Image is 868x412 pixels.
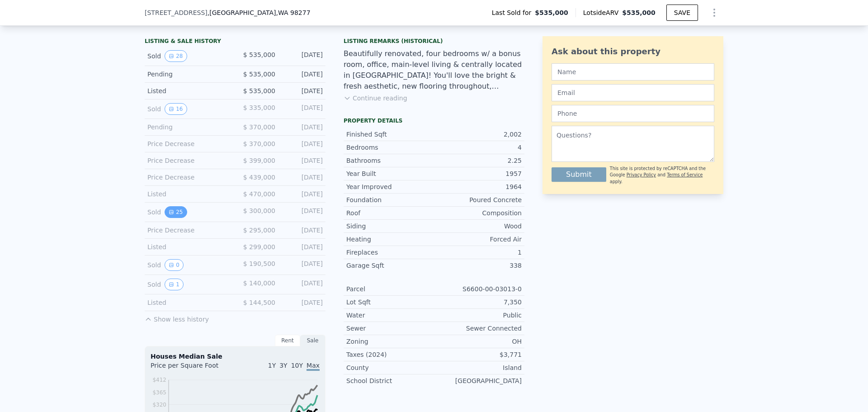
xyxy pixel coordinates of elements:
[283,242,323,251] div: [DATE]
[434,337,522,346] div: OH
[147,189,228,199] div: Listed
[165,259,184,271] button: View historical data
[492,8,535,17] span: Last Sold for
[300,335,325,346] div: Sale
[283,206,323,218] div: [DATE]
[165,50,187,62] button: View historical data
[276,9,310,16] span: , WA 98277
[344,117,524,124] div: Property details
[346,143,434,152] div: Bedrooms
[145,38,325,47] div: LISTING & SALE HISTORY
[165,103,187,115] button: View historical data
[434,376,522,385] div: [GEOGRAPHIC_DATA]
[346,311,434,320] div: Water
[243,71,275,78] span: $ 535,000
[705,4,723,22] button: Show Options
[627,172,656,177] a: Privacy Policy
[283,259,323,271] div: [DATE]
[291,362,303,369] span: 10Y
[283,70,323,79] div: [DATE]
[434,311,522,320] div: Public
[147,279,228,290] div: Sold
[147,139,228,148] div: Price Decrease
[610,166,714,185] div: This site is protected by reCAPTCHA and the Google and apply.
[346,261,434,270] div: Garage Sqft
[283,50,323,62] div: [DATE]
[147,50,228,62] div: Sold
[434,350,522,359] div: $3,771
[279,362,287,369] span: 3Y
[243,104,275,111] span: $ 335,000
[283,139,323,148] div: [DATE]
[434,156,522,165] div: 2.25
[152,389,166,396] tspan: $365
[165,279,184,290] button: View historical data
[434,248,522,257] div: 1
[535,8,568,17] span: $535,000
[243,87,275,95] span: $ 535,000
[147,70,228,79] div: Pending
[152,402,166,408] tspan: $320
[346,195,434,204] div: Foundation
[552,105,714,122] input: Phone
[283,103,323,115] div: [DATE]
[151,361,235,375] div: Price per Square Foot
[346,235,434,244] div: Heating
[147,103,228,115] div: Sold
[283,86,323,95] div: [DATE]
[147,242,228,251] div: Listed
[434,222,522,231] div: Wood
[346,208,434,218] div: Roof
[147,123,228,132] div: Pending
[583,8,622,17] span: Lotside ARV
[346,376,434,385] div: School District
[346,337,434,346] div: Zoning
[307,362,320,371] span: Max
[283,156,323,165] div: [DATE]
[622,9,656,16] span: $535,000
[275,335,300,346] div: Rent
[434,130,522,139] div: 2,002
[434,208,522,218] div: Composition
[346,182,434,191] div: Year Improved
[243,174,275,181] span: $ 439,000
[434,235,522,244] div: Forced Air
[346,169,434,178] div: Year Built
[243,51,275,58] span: $ 535,000
[434,261,522,270] div: 338
[434,363,522,372] div: Island
[145,311,209,324] button: Show less history
[147,259,228,271] div: Sold
[346,130,434,139] div: Finished Sqft
[346,222,434,231] div: Siding
[552,45,714,58] div: Ask about this property
[243,207,275,214] span: $ 300,000
[147,86,228,95] div: Listed
[344,38,524,45] div: Listing Remarks (Historical)
[552,84,714,101] input: Email
[151,352,320,361] div: Houses Median Sale
[434,195,522,204] div: Poured Concrete
[346,324,434,333] div: Sewer
[434,143,522,152] div: 4
[344,94,407,103] button: Continue reading
[152,377,166,383] tspan: $412
[147,226,228,235] div: Price Decrease
[208,8,311,17] span: , [GEOGRAPHIC_DATA]
[344,48,524,92] div: Beautifully renovated, four bedrooms w/ a bonus room, office, main-level living & centrally locat...
[243,279,275,287] span: $ 140,000
[243,227,275,234] span: $ 295,000
[165,206,187,218] button: View historical data
[283,189,323,199] div: [DATE]
[666,5,698,21] button: SAVE
[147,206,228,218] div: Sold
[243,190,275,198] span: $ 470,000
[346,248,434,257] div: Fireplaces
[346,284,434,294] div: Parcel
[147,156,228,165] div: Price Decrease
[434,169,522,178] div: 1957
[147,173,228,182] div: Price Decrease
[268,362,276,369] span: 1Y
[147,298,228,307] div: Listed
[145,8,208,17] span: [STREET_ADDRESS]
